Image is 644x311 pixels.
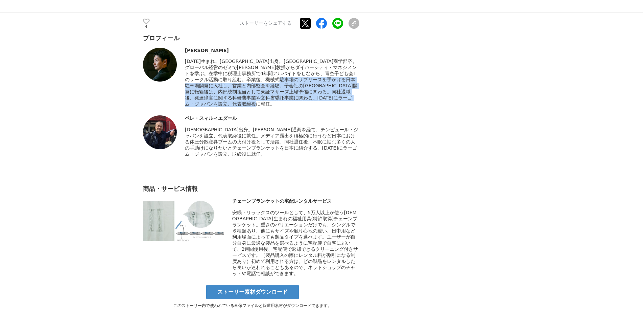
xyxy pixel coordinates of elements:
a: ストーリー素材ダウンロード [206,285,299,299]
img: thumbnail_cb8f3670-d969-11eb-8068-8b62f32618a6.png [143,198,224,244]
img: thumbnail_56973670-d964-11eb-a469-5128adb25124.jpg [143,48,177,82]
span: [DATE]生まれ。[GEOGRAPHIC_DATA]出身。[GEOGRAPHIC_DATA]商学部卒。グローバル経営のゼミで[PERSON_NAME]教授からダイバーシティ・マネジメントを学ぶ... [185,59,358,107]
span: [DEMOGRAPHIC_DATA]出身。[PERSON_NAME]通商を経て、テンピュール・ジャパンを設立、代表取締役に就任。メディア露出を積極的に行うなど日本における体圧分散寝具ブームの火付... [185,127,358,157]
img: thumbnail_b5b39640-d967-11eb-93e2-25b190b22bee.JPG [143,115,177,149]
div: [PERSON_NAME] [185,48,359,53]
p: ストーリーをシェアする [240,20,292,26]
p: 4 [143,25,150,28]
span: 安眠・リラックスのツールとして、5万人以上が使う[DEMOGRAPHIC_DATA]生まれの福祉用具(特許取得)チェーンブランケット。重さのバリエーションだけでも、シングルで６種類あり、他にもサ... [232,210,358,276]
div: チェーンブランケットの宅配レンタルサービス [232,198,359,204]
div: プロフィール [143,34,359,42]
div: ペレ・スィルィエダール [185,115,359,121]
div: 商品・サービス情報 [143,185,359,193]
